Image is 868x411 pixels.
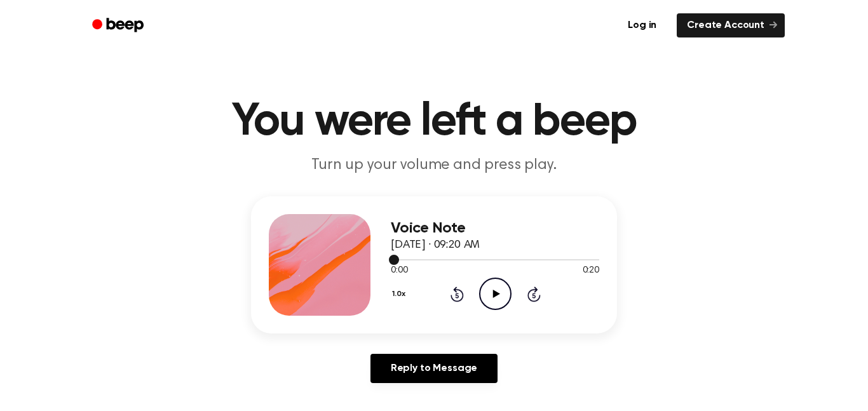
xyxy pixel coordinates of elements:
span: 0:20 [583,264,599,278]
h1: You were left a beep [109,99,759,145]
a: Reply to Message [370,354,498,383]
h3: Voice Note [391,220,599,237]
a: Log in [615,11,669,40]
a: Create Account [677,13,785,37]
button: 1.0x [391,283,410,305]
p: Turn up your volume and press play. [190,155,678,176]
a: Beep [83,13,155,38]
span: 0:00 [391,264,407,278]
span: [DATE] · 09:20 AM [391,239,480,251]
